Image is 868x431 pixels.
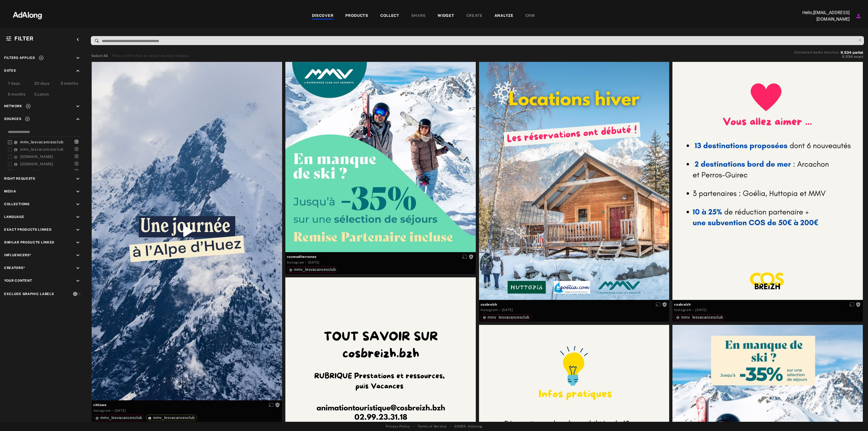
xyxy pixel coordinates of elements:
[114,409,126,413] time: 2025-09-24T07:00:58.000Z
[267,402,275,408] button: Enable diffusion on this media
[305,260,307,265] span: ·
[287,260,304,265] div: Instagram
[153,416,195,420] span: mmv_lesvacancesclub
[386,424,410,429] a: Privacy Policy
[695,308,707,312] time: 2025-09-12T10:01:05.000Z
[4,189,16,193] span: Media
[795,9,850,23] p: Hello, [EMAIL_ADDRESS][DOMAIN_NAME]
[20,162,53,166] span: [DOMAIN_NAME]
[4,291,54,296] div: Exclude Graphic Labels
[20,140,63,144] span: mmv_lesvacancesclub
[4,228,52,232] span: Exact Products Linked
[842,55,853,59] span: 9,534
[488,315,529,319] span: mmv_lesvacancesclub
[289,268,336,271] div: mmv_lesvacancesclub
[75,37,81,43] i: keyboard_arrow_left
[841,405,868,431] div: Widget de chat
[75,278,81,284] i: keyboard_arrow_down
[662,302,667,306] span: Rights not requested
[418,424,446,429] a: Terms of Service
[4,104,22,108] span: Network
[4,7,51,23] img: 63233d7d88ed69de3c212112c67096b6.png
[75,176,81,182] i: keyboard_arrow_down
[4,69,16,72] span: Dates
[841,50,851,55] span: 9,534
[34,91,49,98] div: Custom
[20,169,37,173] span: mmvclub
[693,308,694,312] span: ·
[4,240,55,244] span: Similar Products Linked
[75,265,81,271] i: keyboard_arrow_down
[654,302,662,307] button: Enable diffusion on this media
[4,253,31,257] span: Influencers*
[848,302,856,307] button: Enable diffusion on this media
[450,424,451,429] span: •
[794,54,863,59] button: 9,534exact
[20,147,63,151] span: mmv_lesvacancesclub
[854,11,863,21] button: Account settings
[312,13,334,19] div: DISCOVER
[794,50,840,54] span: Estimated media matches:
[4,56,35,60] span: Filters applied
[345,13,368,19] div: PRODUCTS
[494,13,513,19] div: ANALYZE
[8,81,20,87] div: 7 days
[438,13,454,19] div: WIDGET
[4,202,30,206] span: Collections
[112,408,113,413] span: ·
[411,13,426,19] div: SHARE
[91,53,108,59] button: Select All
[674,302,861,307] span: cosbreizh
[502,308,513,312] time: 2025-09-12T10:01:05.000Z
[75,227,81,233] i: keyboard_arrow_down
[308,261,320,264] time: 2025-09-19T17:00:54.000Z
[75,103,81,109] i: keyboard_arrow_down
[95,416,142,420] div: mmv_lesvacancesclub
[481,302,668,307] span: cosbreizh
[483,315,529,319] div: mmv_lesvacancesclub
[93,408,110,413] div: Instagram
[75,201,81,207] i: keyboard_arrow_down
[499,308,500,312] span: ·
[380,13,399,19] div: COLLECT
[294,267,336,272] span: mmv_lesvacancesclub
[75,252,81,258] i: keyboard_arrow_down
[4,279,32,283] span: Your Content
[148,416,195,420] div: mmv_lesvacancesclub
[14,35,34,42] span: Filter
[841,51,863,54] button: 9,534partial
[525,13,535,19] div: CRM
[676,315,723,319] div: mmv_lesvacancesclub
[4,266,25,270] span: Creators*
[75,68,81,74] i: keyboard_arrow_up
[856,302,861,306] span: Rights not requested
[75,116,81,122] i: keyboard_arrow_up
[75,55,81,61] i: keyboard_arrow_down
[413,424,415,429] span: •
[34,81,49,87] div: 30 days
[4,117,21,121] span: Sources
[454,424,482,429] span: © 2025 - Adalong
[674,308,691,312] div: Instagram
[287,254,474,259] span: cosmediterranee
[4,215,24,219] span: Language
[75,240,81,246] i: keyboard_arrow_down
[275,403,280,407] span: Rights not requested
[61,81,78,87] div: 2 months
[75,214,81,220] i: keyboard_arrow_down
[93,403,280,407] span: chilowe
[469,255,474,258] span: Rights not requested
[481,308,498,312] div: Instagram
[841,405,868,431] iframe: Chat Widget
[461,254,469,259] button: Enable diffusion on this media
[112,53,189,59] div: Press shift+click to select multiple medias
[681,315,723,319] span: mmv_lesvacancesclub
[8,91,26,98] div: 6 months
[100,416,142,420] span: mmv_lesvacancesclub
[466,13,483,19] div: CREATE
[20,154,53,159] span: [DOMAIN_NAME]
[4,177,35,180] span: Right Requests
[75,189,81,195] i: keyboard_arrow_down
